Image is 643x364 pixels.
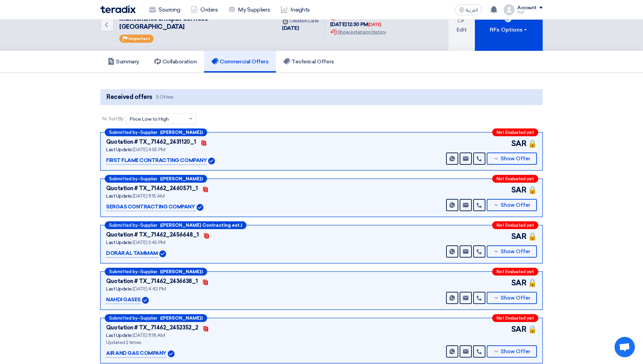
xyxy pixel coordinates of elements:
[140,130,157,135] span: Supplier
[140,269,157,274] span: Supplier
[528,324,537,335] span: 🔒
[106,231,199,239] div: Quotation # TX_71462_2456648_1
[497,316,534,320] span: Not Evaluated yet
[466,8,478,13] span: العربية
[106,324,198,332] div: Quotation # TX_71462_2452352_2
[204,51,276,73] a: Commercial Offers
[487,199,537,211] button: Show Offer
[168,350,175,357] img: Verified Account
[185,2,223,17] a: Orders
[501,249,530,254] span: Show Offer
[511,184,527,196] span: SAR
[497,269,534,274] span: Not Evaluated yet
[282,24,319,32] div: [DATE]
[106,93,152,102] span: Received offers
[133,286,166,292] span: [DATE] 4:42 PM
[100,51,147,73] a: Summary
[276,2,315,17] a: Insights
[528,277,537,288] span: 🔒
[487,345,537,358] button: Show Offer
[133,147,165,153] span: [DATE] 4:55 PM
[105,314,207,322] div: –
[106,349,166,358] p: AIR AND GAS COMPANY
[140,223,157,227] span: Supplier
[511,231,527,242] span: SAR
[455,4,482,15] button: العربية
[106,147,132,153] span: Last Update
[106,286,132,292] span: Last Update
[144,2,185,17] a: Sourcing
[212,58,268,65] h5: Commercial Offers
[330,28,386,36] div: Show extension history
[105,221,246,229] div: –
[108,58,139,65] h5: Summary
[487,245,537,258] button: Show Offer
[109,269,138,274] span: Submitted by
[106,277,198,285] div: Quotation # TX_71462_2436638_1
[160,130,203,135] b: ([PERSON_NAME])
[497,223,534,227] span: Not Evaluated yet
[106,296,141,304] p: NAHDI GASES
[133,332,165,338] span: [DATE] 11:18 AM
[501,203,530,208] span: Show Offer
[160,223,242,227] b: ([PERSON_NAME] Contracting est.)
[208,158,215,164] img: Verified Account
[142,297,149,304] img: Verified Account
[109,130,138,135] span: Submitted by
[106,339,238,346] div: Updated 2 times
[368,21,381,28] div: [DATE]
[105,268,207,276] div: –
[504,4,515,15] img: profile_test.png
[147,51,204,73] a: Collaboration
[487,153,537,165] button: Show Offer
[105,128,207,136] div: –
[154,58,197,65] h5: Collaboration
[615,337,635,357] div: Open chat
[528,231,537,242] span: 🔒
[156,94,174,100] span: 5 Offers
[109,316,138,320] span: Submitted by
[133,240,165,245] span: [DATE] 3:45 PM
[490,26,528,34] div: RFx Options
[159,250,166,257] img: Verified Account
[276,51,341,73] a: Technical Offers
[140,177,157,181] span: Supplier
[528,184,537,196] span: 🔒
[119,7,236,31] span: LPG System: Planned Preventive Maintenance & Repair Services - [GEOGRAPHIC_DATA]
[133,193,164,199] span: [DATE] 11:15 AM
[106,203,195,211] p: SERGAS CONTRACTING COMPANY
[140,316,157,320] span: Supplier
[106,249,158,258] p: DORAR AL TAMMAM
[501,349,530,354] span: Show Offer
[283,58,334,65] h5: Technical Offers
[106,240,132,245] span: Last Update
[511,138,527,149] span: SAR
[517,11,543,14] div: Naif
[497,177,534,181] span: Not Evaluated yet
[106,138,196,146] div: Quotation # TX_71462_2431120_1
[109,223,138,227] span: Submitted by
[497,130,534,135] span: Not Evaluated yet
[511,277,527,288] span: SAR
[501,296,530,301] span: Show Offer
[160,177,203,181] b: ([PERSON_NAME])
[106,157,207,165] p: FIRST FLAME CONTRACTING COMPANY
[330,21,386,28] div: [DATE] 12:30 PM
[528,138,537,149] span: 🔒
[106,184,198,193] div: Quotation # TX_71462_2460571_1
[160,316,203,320] b: ([PERSON_NAME])
[511,324,527,335] span: SAR
[130,116,169,123] span: Price Low to High
[501,156,530,161] span: Show Offer
[106,332,132,338] span: Last Update
[487,292,537,304] button: Show Offer
[100,5,136,13] img: Teradix logo
[128,36,150,41] span: Important
[108,115,123,122] span: Sort By
[105,175,207,183] div: –
[109,177,138,181] span: Submitted by
[517,5,537,11] div: Account
[223,2,275,17] a: My Suppliers
[160,269,203,274] b: ([PERSON_NAME])
[197,204,203,211] img: Verified Account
